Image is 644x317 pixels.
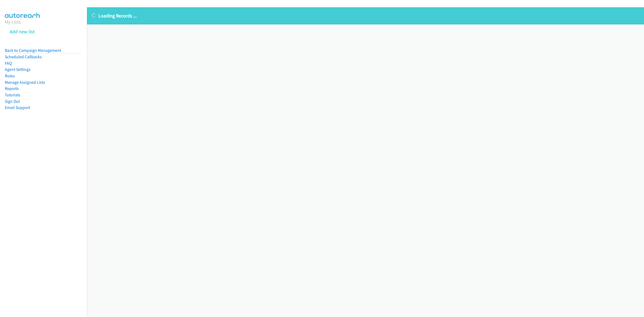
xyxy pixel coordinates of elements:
a: My Lists [5,19,21,25]
a: Tutorials [5,92,20,97]
p: Loading Records ... [92,12,639,19]
a: Agent Settings [5,67,31,72]
a: Sign Out [5,99,20,104]
a: Add new list [10,28,35,35]
a: Manage Assigned Lists [5,80,45,85]
a: Scheduled Callbacks [5,54,42,59]
a: FAQ [5,61,12,66]
a: Back to Campaign Management [5,48,61,53]
a: Email Support [5,105,30,110]
a: Roles [5,73,15,78]
a: Reports [5,86,19,91]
